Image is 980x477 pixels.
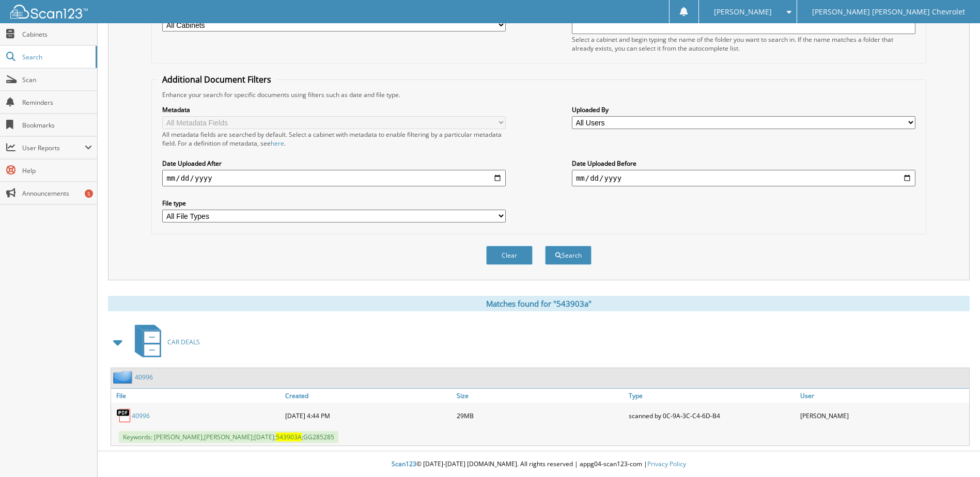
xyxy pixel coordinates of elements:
img: PDF.png [116,408,132,423]
iframe: Chat Widget [928,427,980,477]
label: File type [162,199,506,208]
label: Metadata [162,105,506,114]
span: User Reports [22,144,85,152]
a: 40996 [132,411,150,420]
a: 40996 [135,373,153,381]
span: Keywords: [PERSON_NAME],[PERSON_NAME];[DATE]; ;GG285285 [119,431,338,443]
span: Announcements [22,189,92,198]
div: © [DATE]-[DATE] [DOMAIN_NAME]. All rights reserved | appg04-scan123-com | [98,452,980,477]
label: Date Uploaded Before [572,159,915,168]
div: [DATE] 4:44 PM [283,405,454,426]
div: [PERSON_NAME] [798,405,969,426]
div: Enhance your search for specific documents using filters such as date and file type. [157,90,920,99]
span: Scan [22,75,92,84]
div: 5 [85,189,93,198]
a: Created [283,389,454,403]
a: File [111,389,283,403]
span: Bookmarks [22,121,92,130]
span: Search [22,53,90,61]
span: [PERSON_NAME] [PERSON_NAME] Chevrolet [812,9,965,15]
img: folder2.png [113,371,135,384]
input: end [572,170,915,186]
div: Matches found for "543903a" [108,296,970,311]
label: Uploaded By [572,105,915,114]
label: Date Uploaded After [162,159,506,168]
a: here [271,139,284,148]
img: scan123-logo-white.svg [10,5,88,19]
span: [PERSON_NAME] [714,9,772,15]
a: User [798,389,969,403]
legend: Additional Document Filters [157,74,276,85]
a: Size [454,389,626,403]
span: 543903A [276,433,302,441]
a: Type [626,389,798,403]
span: Cabinets [22,30,92,39]
span: CAR DEALS [167,338,200,346]
span: Reminders [22,98,92,107]
button: Search [545,246,592,265]
div: All metadata fields are searched by default. Select a cabinet with metadata to enable filtering b... [162,130,506,148]
span: Help [22,166,92,175]
span: Scan123 [392,459,416,468]
button: Clear [486,246,533,265]
div: Select a cabinet and begin typing the name of the folder you want to search in. If the name match... [572,35,915,53]
input: start [162,170,506,186]
a: CAR DEALS [129,322,200,362]
div: 29MB [454,405,626,426]
a: Privacy Policy [647,459,686,468]
div: scanned by 0C-9A-3C-C4-6D-B4 [626,405,798,426]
